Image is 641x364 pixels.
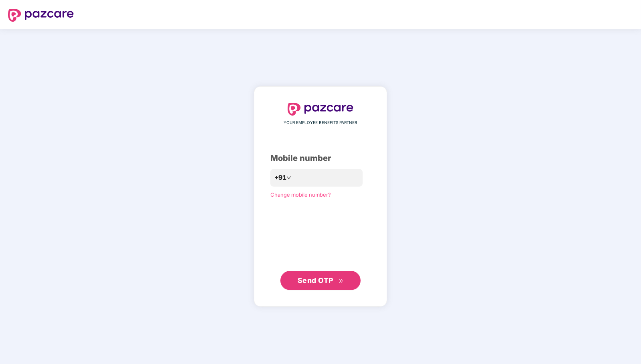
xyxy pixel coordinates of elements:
[286,175,291,180] span: down
[274,173,286,183] span: +91
[288,103,353,116] img: logo
[270,191,331,198] a: Change mobile number?
[339,279,344,284] span: double-right
[298,276,333,285] span: Send OTP
[270,152,371,165] div: Mobile number
[8,9,74,22] img: logo
[280,271,361,290] button: Send OTPdouble-right
[284,120,357,126] span: YOUR EMPLOYEE BENEFITS PARTNER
